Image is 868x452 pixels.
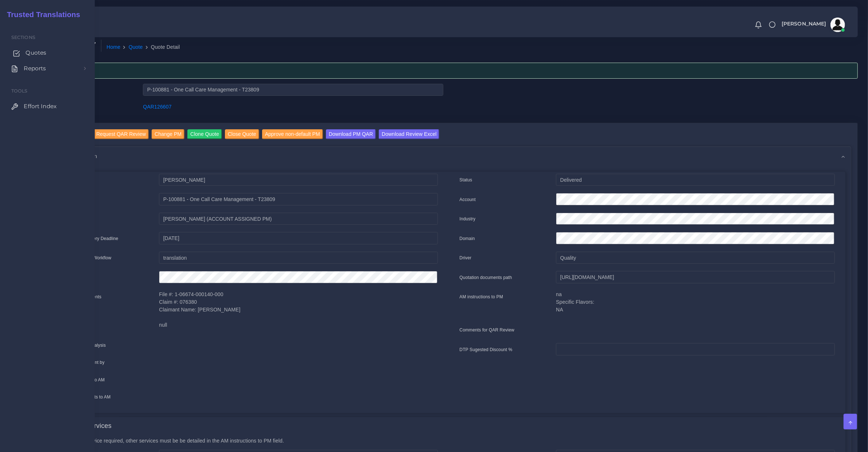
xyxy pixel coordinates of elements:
[5,99,89,114] a: Effort Index
[460,346,513,353] label: DTP Sugested Discount %
[47,147,851,165] div: Quote information
[460,235,475,242] label: Domain
[225,129,259,139] input: Close Quote
[11,88,95,95] span: Tools
[5,61,89,76] a: Reports
[2,9,80,21] a: Trusted Translations
[11,34,95,41] span: Sections
[460,327,514,333] label: Comments for QAR Review
[460,255,472,261] label: Driver
[143,104,171,110] a: QAR126607
[143,43,180,51] li: Quote Detail
[159,213,437,225] input: pm
[326,129,376,139] input: Download PM QAR
[460,196,476,203] label: Account
[159,291,437,329] p: File #: 1-06674-000140-000 Claim #: 076380 Claimant Name: [PERSON_NAME] null
[106,43,120,51] a: Home
[129,43,143,51] a: Quote
[460,274,512,281] label: Quotation documents path
[778,17,848,32] a: [PERSON_NAME]avatar
[460,177,472,183] label: Status
[24,102,57,110] span: Effort Index
[379,129,439,139] input: Download Review Excel
[2,10,80,19] h2: Trusted Translations
[39,63,858,79] div: Quote Delivered
[262,129,323,139] input: Approve non-default PM
[830,17,845,32] img: avatar
[93,129,149,139] input: Request QAR Review
[57,437,840,445] p: Select main service required, other services must be be detailed in the AM instructions to PM field.
[187,129,222,139] input: Clone Quote
[460,216,476,222] label: Industry
[152,129,184,139] input: Change PM
[556,291,834,314] p: na Specific Flavors: NA
[24,64,46,72] span: Reports
[5,45,89,60] a: Quotes
[460,294,503,300] label: AM instructions to PM
[782,21,826,26] span: [PERSON_NAME]
[26,49,46,57] span: Quotes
